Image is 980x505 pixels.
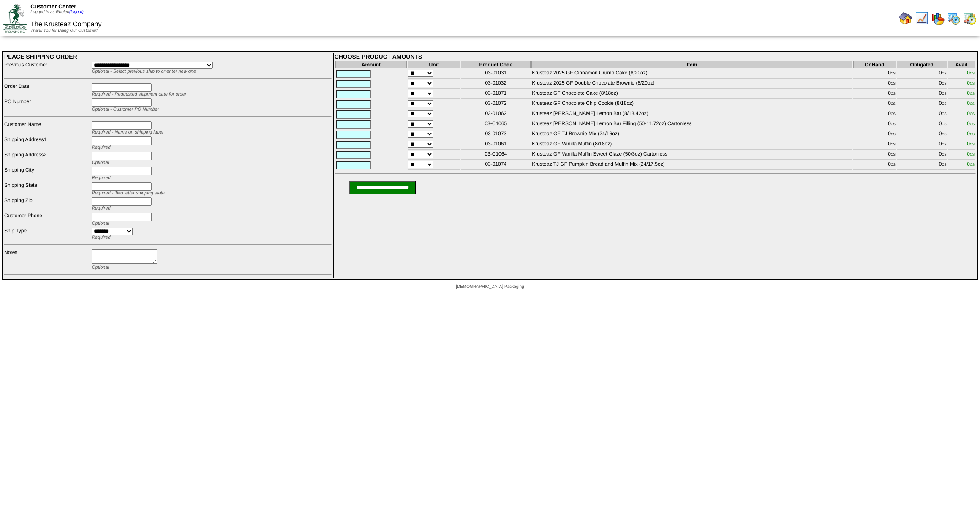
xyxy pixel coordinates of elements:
td: Krusteaz GF Vanilla Muffin Sweet Glaze (50/3oz) Cartonless [531,150,852,160]
td: 0 [897,161,947,170]
img: calendarinout.gif [963,11,977,25]
span: CS [891,92,896,96]
span: CS [942,122,946,126]
td: 03-01071 [461,90,531,99]
span: CS [970,102,975,106]
td: 0 [897,100,947,109]
td: 0 [853,161,896,170]
td: Krusteaz TJ GF Pumpkin Bread and Muffin Mix (24/17.5oz) [531,161,852,170]
span: CS [891,132,896,136]
span: CS [942,163,946,167]
th: Amount [335,61,407,68]
td: 0 [897,79,947,89]
span: CS [891,112,896,116]
span: 0 [967,100,975,106]
span: CS [942,82,946,85]
span: Required - Two letter shipping state [92,191,165,196]
td: Krusteaz [PERSON_NAME] Lemon Bar Filling (50-11.72oz) Cartonless [531,120,852,129]
span: CS [891,153,896,156]
span: CS [970,92,975,96]
td: Ship Type [4,227,90,240]
span: Optional - Customer PO Number [92,107,159,112]
span: CS [891,71,896,75]
td: 03-01074 [461,161,531,170]
span: CS [942,92,946,96]
span: CS [970,112,975,116]
td: Krusteaz [PERSON_NAME] Lemon Bar (8/18.42oz) [531,110,852,119]
td: 0 [897,130,947,139]
td: Notes [4,249,90,270]
td: 03-01032 [461,79,531,89]
span: 0 [967,80,975,86]
span: CS [891,142,896,146]
span: CS [891,163,896,167]
span: CS [970,153,975,156]
td: Shipping State [4,182,90,196]
span: Optional [92,160,109,165]
th: Obligated [897,61,947,68]
td: Krusteaz GF TJ Brownie Mix (24/16oz) [531,130,852,139]
td: 03-01031 [461,69,531,79]
div: CHOOSE PRODUCT AMOUNTS [335,53,976,60]
td: 0 [853,90,896,99]
span: CS [970,122,975,126]
span: Required [92,175,111,180]
td: Krusteaz 2025 GF Double Chocolate Brownie (8/20oz) [531,79,852,89]
img: graph.gif [931,11,945,25]
th: Item [531,61,852,68]
td: 0 [897,150,947,160]
span: 0 [967,131,975,136]
td: Shipping Zip [4,197,90,211]
img: line_graph.gif [915,11,928,25]
span: CS [970,142,975,146]
img: calendarprod.gif [947,11,961,25]
span: CS [942,142,946,146]
td: Shipping City [4,167,90,181]
td: Krusteaz GF Chocolate Chip Cookie (8/18oz) [531,100,852,109]
span: CS [970,132,975,136]
td: Previous Customer [4,61,90,74]
th: Unit [408,61,460,68]
span: Required - Name on shipping label [92,130,163,135]
img: home.gif [899,11,912,25]
span: Customer Center [30,3,76,10]
span: CS [970,82,975,85]
span: The Krusteaz Company [30,21,101,28]
td: 0 [897,90,947,99]
td: 0 [853,100,896,109]
span: CS [891,122,896,126]
td: Customer Phone [4,212,90,227]
a: (logout) [69,10,84,14]
td: 0 [853,110,896,119]
td: 03-C1064 [461,150,531,160]
span: 0 [967,141,975,147]
th: OnHand [853,61,896,68]
span: 0 [967,110,975,116]
td: 0 [897,120,947,129]
td: Order Date [4,83,90,97]
td: 0 [853,79,896,89]
td: 0 [853,150,896,160]
span: CS [891,102,896,106]
span: Optional [92,265,109,270]
span: Required - Requested shipment date for order [92,92,186,97]
span: CS [942,71,946,75]
span: Required [92,235,111,240]
span: CS [942,102,946,106]
td: 0 [897,69,947,79]
span: CS [942,112,946,116]
td: Shipping Address1 [4,136,90,150]
span: [DEMOGRAPHIC_DATA] Packaging [456,284,524,289]
span: 0 [967,70,975,76]
td: Customer Name [4,121,90,135]
td: 0 [897,110,947,119]
span: 0 [967,151,975,157]
span: Required [92,145,111,150]
td: 0 [853,130,896,139]
td: 03-01062 [461,110,531,119]
th: Avail [948,61,975,68]
td: 03-01073 [461,130,531,139]
span: Logged in as Rbolen [30,10,84,14]
span: CS [970,71,975,75]
span: CS [942,153,946,156]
